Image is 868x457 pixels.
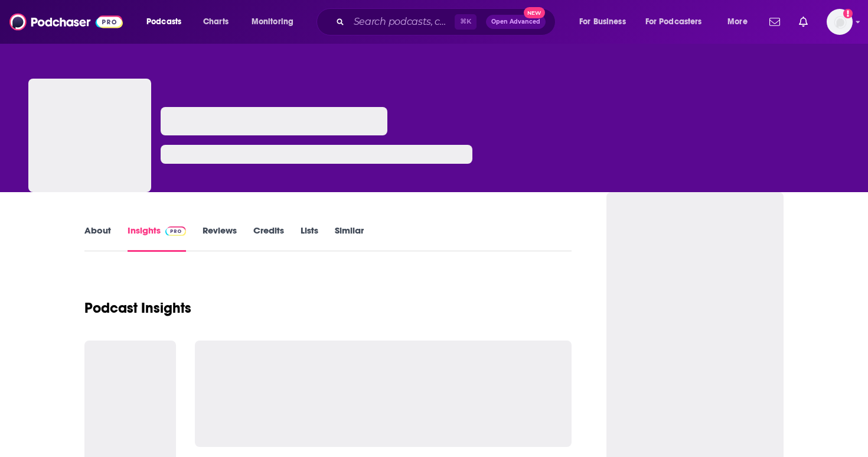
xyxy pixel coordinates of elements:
[243,12,309,31] button: open menu
[84,225,111,252] a: About
[128,225,186,252] a: InsightsPodchaser Pro
[486,15,546,29] button: Open AdvancedNew
[84,299,191,317] h1: Podcast Insights
[9,11,123,33] img: Podchaser - Follow, Share and Rate Podcasts
[843,9,853,18] svg: Add a profile image
[638,12,719,31] button: open menu
[203,225,237,252] a: Reviews
[827,9,853,35] img: User Profile
[138,12,197,31] button: open menu
[727,14,748,30] span: More
[579,14,626,30] span: For Business
[146,14,181,30] span: Podcasts
[203,14,229,30] span: Charts
[328,8,567,35] div: Search podcasts, credits, & more...
[195,12,236,31] a: Charts
[491,19,540,25] span: Open Advanced
[165,226,186,236] img: Podchaser Pro
[335,225,364,252] a: Similar
[301,225,318,252] a: Lists
[252,14,293,30] span: Monitoring
[645,14,702,30] span: For Podcasters
[571,12,641,31] button: open menu
[719,12,762,31] button: open menu
[524,7,545,18] span: New
[827,9,853,35] span: Logged in as redsetterpr
[349,12,455,31] input: Search podcasts, credits, & more...
[455,14,477,30] span: ⌘ K
[794,12,812,32] a: Show notifications dropdown
[765,12,785,32] a: Show notifications dropdown
[827,9,853,35] button: Show profile menu
[253,225,284,252] a: Credits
